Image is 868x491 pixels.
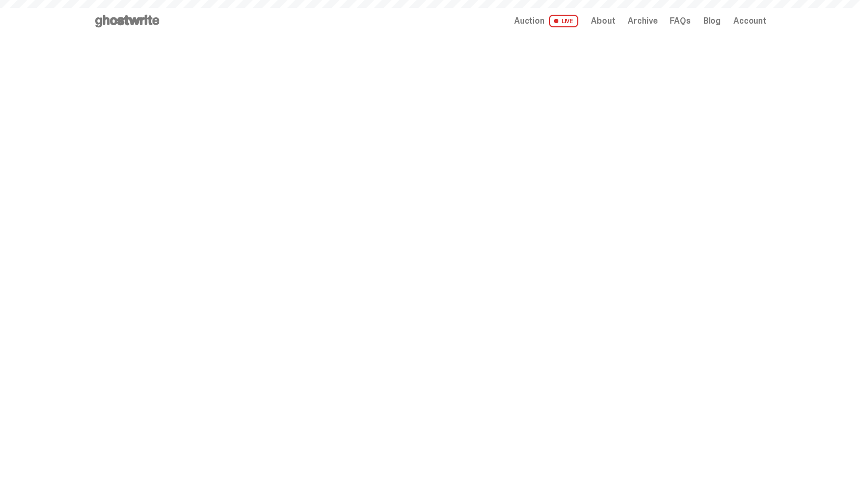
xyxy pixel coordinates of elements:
[670,17,690,25] a: FAQs
[514,15,578,27] a: Auction LIVE
[514,17,545,25] span: Auction
[733,17,767,25] a: Account
[628,17,657,25] a: Archive
[549,15,579,27] span: LIVE
[591,17,615,25] a: About
[703,17,721,25] a: Blog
